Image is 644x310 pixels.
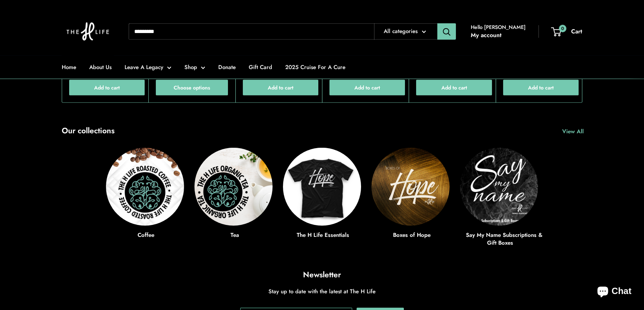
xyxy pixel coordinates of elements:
[559,25,566,32] span: 0
[571,27,582,36] span: Cart
[62,125,115,137] h2: Our collections
[129,23,374,40] input: Search...
[437,23,456,40] button: Search
[278,148,366,239] a: The H Life Essentials The H Life Essentials
[156,80,228,95] a: Choose options
[69,80,145,95] button: Add to cart
[288,231,366,239] span: The H Life Essentials
[460,147,538,226] img: The H Life Say My Name Subscription Packages & Gift Boxes
[416,80,492,95] button: Add to cart
[552,26,582,37] a: 0 Cart
[194,147,273,226] img: Tea
[329,80,405,95] button: Add to cart
[471,30,502,41] a: My account
[283,147,361,226] img: The H Life Essentials
[562,126,592,137] a: View All
[366,148,455,239] a: Boxes of Hope Boxes of Hope
[249,62,272,72] a: Gift Card
[106,147,184,226] img: Coffee
[455,148,543,247] a: The H Life Say My Name Subscription Packages & Gift Boxes Say My Name Subscriptions & Gift Boxes
[243,80,318,95] button: Add to cart
[465,231,543,247] span: Say My Name Subscriptions & Gift Boxes
[285,62,345,72] a: 2025 Cruise For A Cure
[240,286,404,297] p: Stay up to date with the latest at The H Life
[377,231,455,239] span: Boxes of Hope
[200,231,278,239] span: Tea
[184,62,205,72] a: Shop
[111,231,189,239] span: Coffee
[189,148,278,239] a: Tea Tea
[89,62,112,72] a: About Us
[125,62,171,72] a: Leave A Legacy
[62,7,114,56] img: The H Life
[62,62,76,72] a: Home
[590,280,638,304] inbox-online-store-chat: Shopify online store chat
[101,148,189,239] a: Coffee Coffee
[503,80,579,95] button: Add to cart
[371,147,450,226] img: Boxes of Hope
[240,269,404,281] h2: Newsletter
[218,62,236,72] a: Donate
[471,22,526,32] span: Hello [PERSON_NAME]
